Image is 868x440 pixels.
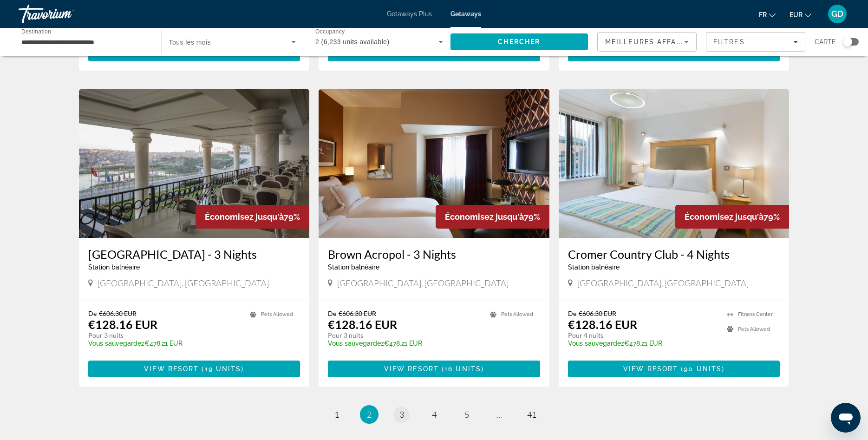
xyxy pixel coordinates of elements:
span: Occupancy [315,29,345,35]
span: De [88,309,97,317]
span: ... [496,409,502,420]
span: Filtres [713,38,745,46]
span: 5 [464,409,469,420]
iframe: Bouton de lancement de la fenêtre de messagerie [831,403,861,433]
span: Pets Allowed [501,311,533,317]
a: Brown Acropol - 3 Nights [328,247,540,261]
span: Destination [21,28,51,34]
span: €606.30 EUR [99,309,137,317]
span: Vous sauvegardez [88,340,144,347]
span: Station balnéaire [568,263,620,271]
span: [GEOGRAPHIC_DATA], [GEOGRAPHIC_DATA] [337,278,509,288]
span: ( ) [678,365,724,373]
p: €478.21 EUR [568,340,718,347]
button: Change language [759,8,776,21]
span: Station balnéaire [328,263,379,271]
button: View Resort(55 units) [328,45,540,61]
span: [GEOGRAPHIC_DATA], [GEOGRAPHIC_DATA] [577,278,749,288]
span: 41 [527,409,536,420]
button: View Resort(19 units) [88,361,300,377]
p: Pour 4 nuits [568,331,718,340]
nav: Pagination [79,405,790,424]
button: User Menu [825,4,849,24]
div: 79% [196,205,309,229]
span: Pets Allowed [738,326,770,332]
span: 1 [334,409,339,420]
span: Vous sauvegardez [568,340,624,347]
span: [GEOGRAPHIC_DATA], [GEOGRAPHIC_DATA] [98,278,269,288]
span: €606.30 EUR [579,309,616,317]
span: Économisez jusqu'à [445,212,524,222]
input: Select destination [21,37,149,48]
img: Cromer Country Club - 4 Nights [559,89,790,238]
button: View Resort(90 units) [568,361,780,377]
span: €606.30 EUR [339,309,376,317]
p: Pour 3 nuits [88,331,241,340]
span: fr [759,11,767,19]
span: ( ) [439,365,484,373]
p: €478.21 EUR [328,340,481,347]
a: [GEOGRAPHIC_DATA] - 3 Nights [88,247,300,261]
span: 2 [367,409,372,420]
a: Cromer Country Club - 4 Nights [568,247,780,261]
span: Fitness Center [738,311,773,317]
span: De [328,309,336,317]
button: Search [450,33,588,50]
span: EUR [790,11,803,19]
span: Pets Allowed [261,311,293,317]
span: Station balnéaire [88,263,140,271]
span: 4 [432,409,437,420]
span: 3 [399,409,404,420]
p: €128.16 EUR [88,317,157,331]
button: Change currency [790,8,811,21]
span: View Resort [384,365,439,373]
p: €128.16 EUR [568,317,637,331]
span: 19 units [205,365,241,373]
p: €128.16 EUR [328,317,397,331]
span: Carte [815,35,836,48]
a: Travorium [19,2,111,26]
p: Pour 3 nuits [328,331,481,340]
div: 79% [675,205,789,229]
span: 90 units [684,365,722,373]
span: Tous les mois [169,39,211,46]
span: Chercher [498,38,540,46]
span: View Resort [623,365,678,373]
img: Vialand Palace Hotel - 3 Nights [79,89,310,238]
button: Filters [706,32,805,52]
span: Économisez jusqu'à [685,212,764,222]
span: 2 (6,233 units available) [315,38,390,46]
a: Getaways [450,10,481,18]
button: View Resort(16 units) [328,361,540,377]
a: Getaways Plus [387,10,432,18]
span: Meilleures affaires [605,38,694,46]
span: Économisez jusqu'à [205,212,284,222]
button: View Resort(99 units) [88,45,300,61]
span: 16 units [444,365,481,373]
button: View Resort(51 units) [568,45,780,61]
span: GD [831,9,843,19]
p: €478.21 EUR [88,340,241,347]
span: De [568,309,576,317]
span: ( ) [199,365,244,373]
span: Vous sauvegardez [328,340,384,347]
img: Brown Acropol - 3 Nights [319,89,549,238]
span: View Resort [144,365,199,373]
div: 79% [436,205,549,229]
mat-select: Sort by [605,36,689,47]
